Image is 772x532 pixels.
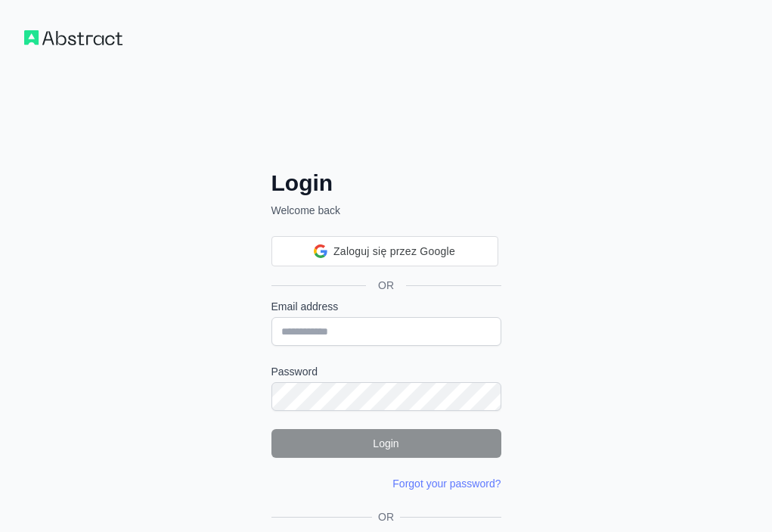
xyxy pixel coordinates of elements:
[271,429,501,458] button: Login
[372,509,400,524] span: OR
[366,278,406,293] span: OR
[271,236,498,266] div: Zaloguj się przez Google
[271,170,501,197] h2: Login
[392,478,501,490] a: Forgot your password?
[271,299,501,314] label: Email address
[271,203,501,218] p: Welcome back
[271,364,501,379] label: Password
[333,244,455,260] span: Zaloguj się przez Google
[24,30,122,45] img: Workflow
